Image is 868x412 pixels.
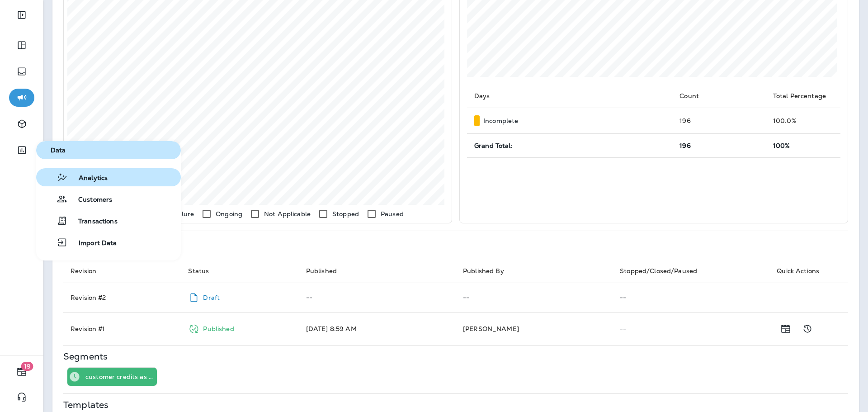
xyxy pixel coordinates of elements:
th: Total Percentage [766,84,840,108]
td: 196 [672,108,766,134]
th: Revision [63,259,181,283]
p: Draft [203,294,220,301]
p: Paused [381,210,404,218]
span: Grand Total: [474,142,513,150]
p: Ongoing [216,210,242,218]
p: Stopped [332,210,359,218]
p: -- [620,325,762,332]
th: Published [299,259,456,283]
span: 100% [773,142,790,150]
span: Data [40,147,177,154]
p: Published [203,325,234,332]
button: Analytics [36,168,181,186]
th: Count [672,84,766,108]
div: customer credits as of 10-7-25.csv [85,368,157,386]
th: Status [181,259,298,283]
div: Time Trigger [67,368,82,386]
p: Incomplete [483,117,518,124]
th: Stopped/Closed/Paused [613,259,769,283]
p: -- [306,294,448,301]
span: Transactions [67,218,118,226]
p: Templates [63,401,108,408]
p: -- [463,294,605,301]
td: 100.0 % [766,108,840,134]
th: Days [467,84,672,108]
p: customer credits as of [DATE].csv [85,373,153,380]
p: -- [620,294,762,301]
td: Revision # 1 [63,313,181,346]
td: [PERSON_NAME] [456,313,613,346]
button: Expand Sidebar [9,6,34,24]
button: Show Change Log [798,320,816,338]
p: Segments [63,353,108,360]
span: Analytics [68,174,108,183]
p: Failure [173,210,194,218]
button: Show Release Notes [777,320,795,338]
th: Published By [456,259,613,283]
p: Not Applicable [264,210,311,218]
span: Customers [67,196,112,204]
span: Import Data [68,239,117,248]
td: Revision # 2 [63,283,181,313]
span: 196 [679,142,690,150]
button: Customers [36,190,181,208]
button: Import Data [36,233,181,251]
span: 19 [21,362,33,371]
th: Quick Actions [769,259,848,283]
button: Data [36,141,181,159]
td: [DATE] 8:59 AM [299,313,456,346]
button: Transactions [36,212,181,230]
